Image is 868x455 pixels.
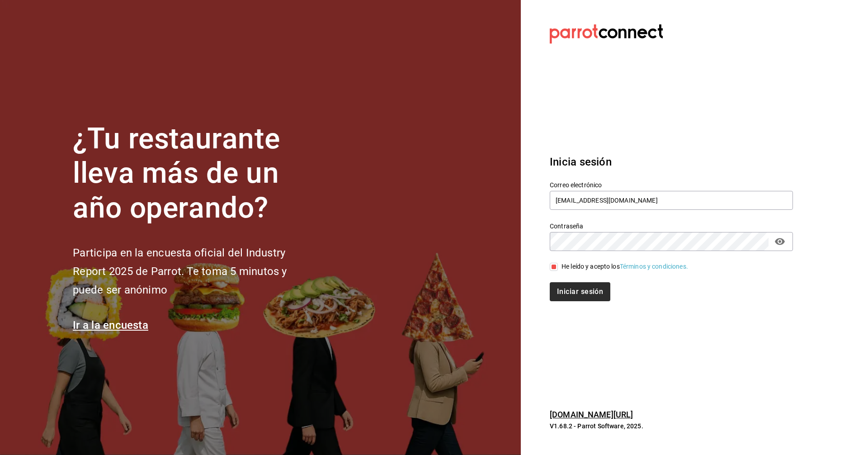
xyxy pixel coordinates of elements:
label: Contraseña [550,223,793,229]
p: V1.68.2 - Parrot Software, 2025. [550,422,793,431]
button: passwordField [772,234,788,249]
h2: Participa en la encuesta oficial del Industry Report 2025 de Parrot. Te toma 5 minutos y puede se... [73,244,317,299]
div: He leído y acepto los [561,262,688,271]
label: Correo electrónico [550,181,793,188]
h3: Inicia sesión [550,154,793,170]
a: Términos y condiciones. [620,263,688,270]
input: Ingresa tu correo electrónico [550,191,793,210]
a: [DOMAIN_NAME][URL] [550,410,633,419]
a: Ir a la encuesta [73,319,148,332]
h1: ¿Tu restaurante lleva más de un año operando? [73,122,317,226]
button: Iniciar sesión [550,282,610,301]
